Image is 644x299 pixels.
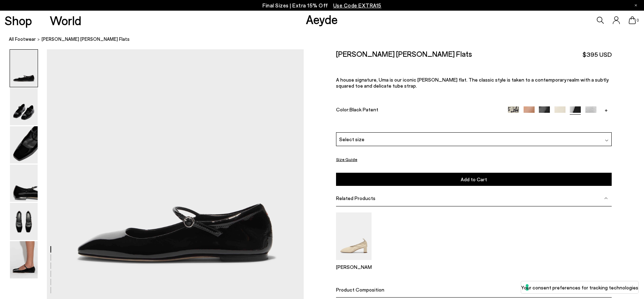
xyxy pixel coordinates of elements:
[583,50,612,59] span: $395 USD
[10,88,38,125] img: Uma Mary-Jane Flats - Image 2
[521,284,638,291] label: Your consent preferences for tracking technologies
[5,14,32,27] a: Shop
[336,287,384,293] span: Product Composition
[336,212,372,260] img: Narissa Ruched Pumps
[521,281,638,293] button: Your consent preferences for tracking technologies
[263,1,381,10] p: Final Sizes | Extra 15% Off
[336,255,372,270] a: Narissa Ruched Pumps [PERSON_NAME]
[350,106,378,112] span: Black Patent
[336,49,472,58] h2: [PERSON_NAME] [PERSON_NAME] Flats
[9,30,644,49] nav: breadcrumb
[336,77,612,89] p: A house signature, Uma is our iconic [PERSON_NAME] flat. The classic style is taken to a contempo...
[10,241,38,278] img: Uma Mary-Jane Flats - Image 6
[605,139,608,142] img: svg%3E
[306,12,338,27] a: Aeyde
[10,126,38,164] img: Uma Mary-Jane Flats - Image 3
[50,14,81,27] a: World
[333,2,381,9] span: Navigate to /collections/ss25-final-sizes
[601,106,612,113] a: +
[336,264,372,270] p: [PERSON_NAME]
[10,203,38,240] img: Uma Mary-Jane Flats - Image 5
[336,155,357,164] button: Size Guide
[10,50,38,87] img: Uma Mary-Jane Flats - Image 1
[604,196,608,200] img: svg%3E
[336,195,375,201] span: Related Products
[10,165,38,202] img: Uma Mary-Jane Flats - Image 4
[336,106,499,115] div: Color:
[9,35,36,43] a: All Footwear
[336,173,612,186] button: Add to Cart
[629,16,636,24] a: 0
[339,135,364,143] span: Select size
[636,18,639,22] span: 0
[461,176,487,182] span: Add to Cart
[42,35,130,43] span: [PERSON_NAME] [PERSON_NAME] Flats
